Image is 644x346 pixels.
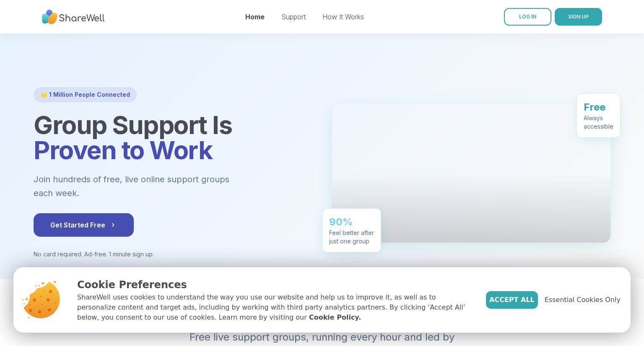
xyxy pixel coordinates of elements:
[50,220,117,230] span: Get Started Free
[34,112,312,163] h1: Group Support Is
[504,8,551,26] a: LOG IN
[545,295,621,305] span: Essential Cookies Only
[34,87,137,102] div: 🌟 1 Million People Connected
[555,8,602,26] button: SIGN UP
[42,5,105,28] img: ShareWell Nav Logo
[489,295,535,305] span: Accept All
[34,173,275,200] p: Join hundreds of free, live online support groups each week.
[584,114,613,130] div: Always accessible
[329,215,374,228] div: 90%
[34,213,134,237] button: Get Started Free
[34,135,212,165] span: Proven to Work
[245,13,265,21] a: Home
[77,277,473,292] p: Cookie Preferences
[281,13,306,21] a: Support
[77,292,473,323] p: ShareWell uses cookies to understand the way you use our website and help us to improve it, as we...
[486,291,538,309] button: Accept All
[34,250,312,258] p: No card required. Ad-free. 1 minute sign up.
[329,228,374,245] div: Feel better after just one group
[309,312,361,323] a: Cookie Policy.
[322,13,364,21] a: How It Works
[568,13,589,20] span: SIGN UP
[584,100,613,114] div: Free
[519,13,536,20] span: LOG IN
